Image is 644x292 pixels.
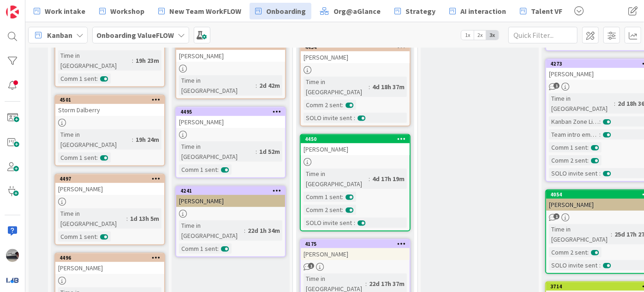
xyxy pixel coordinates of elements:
[176,187,285,195] div: 4241
[176,42,285,62] div: 4458[PERSON_NAME]
[175,186,286,257] a: 4241[PERSON_NAME]Time in [GEOGRAPHIC_DATA]:22d 1h 34mComm 1 sent:
[300,134,411,231] a: 4450[PERSON_NAME]Time in [GEOGRAPHIC_DATA]:4d 17h 19mComm 1 sent:Comm 2 sent:SOLO invite sent:
[58,129,132,150] div: Time in [GEOGRAPHIC_DATA]
[175,107,286,178] a: 4495[PERSON_NAME]Time in [GEOGRAPHIC_DATA]:1d 52mComm 1 sent:
[599,129,601,140] span: :
[133,55,161,66] div: 19h 23m
[58,231,96,242] div: Comm 1 sent
[599,260,601,270] span: :
[55,104,164,116] div: Storm Dalberry
[28,3,91,19] a: Work intake
[587,247,589,257] span: :
[55,175,164,195] div: 4497[PERSON_NAME]
[549,168,599,178] div: SOLO invite sent
[47,30,72,41] span: Kanban
[132,55,133,66] span: :
[599,116,601,127] span: :
[301,43,410,63] div: 4454[PERSON_NAME]
[176,195,285,207] div: [PERSON_NAME]
[486,30,499,40] span: 3x
[60,176,164,182] div: 4497
[132,134,133,145] span: :
[301,240,410,260] div: 4175[PERSON_NAME]
[334,6,381,17] span: Org@aGlance
[58,152,96,163] div: Comm 1 sent
[304,205,342,215] div: Comm 2 sent
[305,241,410,247] div: 4175
[6,249,19,262] img: jB
[96,73,98,84] span: :
[250,3,311,19] a: Onboarding
[370,82,407,92] div: 4d 18h 37m
[110,6,144,17] span: Workshop
[179,220,244,241] div: Time in [GEOGRAPHIC_DATA]
[301,51,410,63] div: [PERSON_NAME]
[176,116,285,128] div: [PERSON_NAME]
[55,262,164,274] div: [PERSON_NAME]
[365,279,367,289] span: :
[342,205,343,215] span: :
[6,6,19,18] img: Visit kanbanzone.com
[370,174,407,184] div: 4d 17h 19m
[304,192,342,202] div: Comm 1 sent
[369,82,370,92] span: :
[587,155,589,165] span: :
[614,98,615,109] span: :
[176,108,285,116] div: 4495
[60,97,164,103] div: 4501
[444,3,512,19] a: AI interaction
[342,192,343,202] span: :
[304,218,354,228] div: SOLO invite sent
[549,129,599,140] div: Team intro email sent
[96,30,174,40] b: Onboarding ValueFLOW
[549,93,614,114] div: Time in [GEOGRAPHIC_DATA]
[369,174,370,184] span: :
[176,187,285,207] div: 4241[PERSON_NAME]
[128,213,161,224] div: 1d 13h 5m
[304,113,354,123] div: SOLO invite sent
[508,27,578,43] input: Quick Filter...
[94,3,150,19] a: Workshop
[549,260,599,270] div: SOLO invite sent
[6,274,19,286] img: avatar
[217,164,219,175] span: :
[266,6,306,17] span: Onboarding
[217,243,219,254] span: :
[55,254,164,274] div: 4496[PERSON_NAME]
[554,213,560,219] span: 1
[301,248,410,260] div: [PERSON_NAME]
[176,50,285,62] div: [PERSON_NAME]
[55,183,164,195] div: [PERSON_NAME]
[301,240,410,248] div: 4175
[153,3,247,19] a: New Team WorkFLOW
[55,96,164,116] div: 4501Storm Dalberry
[257,80,282,91] div: 2d 42m
[514,3,568,19] a: Talent VF
[180,109,285,115] div: 4495
[133,134,161,145] div: 19h 24m
[461,30,474,40] span: 1x
[179,164,217,175] div: Comm 1 sent
[54,95,165,166] a: 4501Storm DalberryTime in [GEOGRAPHIC_DATA]:19h 24mComm 1 sent:
[244,225,245,236] span: :
[354,113,355,123] span: :
[55,96,164,104] div: 4501
[245,225,282,236] div: 22d 1h 34m
[300,42,411,127] a: 4454[PERSON_NAME]Time in [GEOGRAPHIC_DATA]:4d 18h 37mComm 2 sent:SOLO invite sent:
[55,175,164,183] div: 4497
[304,169,369,189] div: Time in [GEOGRAPHIC_DATA]
[549,247,587,257] div: Comm 2 sent
[342,100,343,110] span: :
[55,254,164,262] div: 4496
[256,80,257,91] span: :
[549,142,587,152] div: Comm 1 sent
[554,83,560,89] span: 1
[587,142,589,152] span: :
[599,168,601,178] span: :
[354,218,355,228] span: :
[257,146,282,157] div: 1d 52m
[611,229,612,239] span: :
[54,174,165,245] a: 4497[PERSON_NAME]Time in [GEOGRAPHIC_DATA]:1d 13h 5mComm 1 sent:
[179,75,256,96] div: Time in [GEOGRAPHIC_DATA]
[405,6,435,17] span: Strategy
